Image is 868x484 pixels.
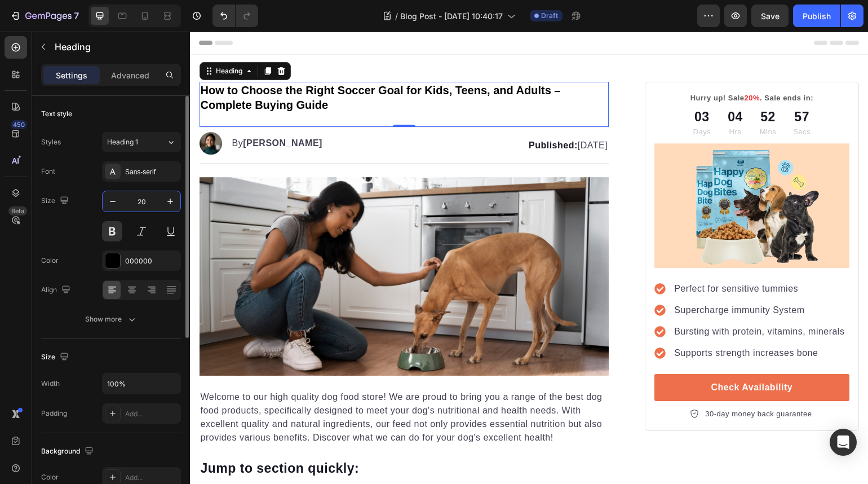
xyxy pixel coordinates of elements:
[41,137,61,147] div: Styles
[503,95,521,106] p: Days
[41,309,181,329] button: Show more
[125,473,178,483] div: Add...
[761,11,780,21] span: Save
[107,137,138,147] span: Heading 1
[464,342,659,369] a: Check Availability
[41,109,72,119] div: Text style
[570,76,586,95] div: 52
[55,40,176,54] p: Heading
[41,193,71,209] div: Size
[41,379,60,389] div: Width
[521,349,603,363] div: Check Availability
[41,166,55,177] div: Font
[10,146,419,344] img: 495611768014373769-f7bb4203-821d-455e-8cc2-2dfc57dfeff0.jpg
[74,9,79,23] p: 7
[190,32,868,484] iframe: Design area
[41,472,59,482] div: Color
[192,107,418,121] p: [DATE]
[41,350,71,365] div: Size
[395,10,398,22] span: /
[125,167,178,177] div: Sans-serif
[541,11,558,21] span: Draft
[125,256,178,266] div: 000000
[538,76,553,95] div: 04
[484,315,654,328] p: Supports strength increases bone
[830,429,857,456] div: Open Intercom Messenger
[11,120,27,129] div: 450
[85,314,138,325] div: Show more
[793,5,840,27] button: Publish
[570,95,586,106] p: Mins
[484,272,654,285] p: Supercharge immunity System
[11,429,418,446] p: Jump to section quickly:
[555,62,570,71] span: 20%
[41,256,59,266] div: Color
[803,10,831,22] div: Publish
[102,132,181,152] button: Heading 1
[603,95,621,106] p: Secs
[56,69,87,81] p: Settings
[41,408,67,419] div: Padding
[212,5,258,27] div: Undo/Redo
[111,69,149,81] p: Advanced
[5,5,84,27] button: 7
[41,283,73,298] div: Align
[103,373,180,394] input: Auto
[11,359,418,413] p: Welcome to our high quality dog food store! We are proud to bring you a range of the best dog foo...
[339,109,388,118] strong: Published:
[41,444,96,459] div: Background
[466,61,658,72] p: Hurry up! Sale . Sale ends in:
[464,112,659,237] img: 495611768014373769-98a09d72-cc04-4af0-a217-db045d9ab775.png
[751,5,789,27] button: Save
[503,76,521,95] div: 03
[8,206,27,215] div: Beta
[400,10,503,22] span: Blog Post - [DATE] 10:40:17
[484,293,654,307] p: Bursting with protein, vitamins, minerals
[125,409,178,419] div: Add...
[603,76,621,95] div: 57
[515,377,622,388] p: 30-day money back guarantee
[538,95,553,106] p: Hrs
[484,250,654,264] p: Perfect for sensitive tummies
